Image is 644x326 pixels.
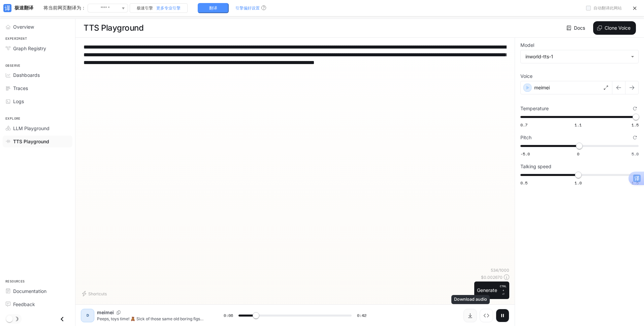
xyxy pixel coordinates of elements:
button: Close drawer [55,312,70,326]
span: Graph Registry [13,45,46,52]
p: Pitch [520,135,532,140]
span: Logs [13,98,24,105]
p: Peeps, toys time! 🧸 Sick of those same old boring figs everyone has? Me too! This Italian Brainro... [97,316,207,322]
a: Logs [3,95,72,107]
span: Dark mode toggle [6,315,13,322]
a: Feedback [3,298,72,310]
p: meimei [534,84,550,91]
button: Inspect [480,309,493,322]
span: Overview [13,23,34,30]
a: Overview [3,21,72,33]
p: meimei [97,309,114,316]
a: Docs [565,21,588,35]
button: Download audio [463,309,477,322]
div: inworld-tts-1 [525,53,627,60]
button: Shortcuts [81,288,109,299]
button: Copy Voice ID [114,310,123,315]
a: Graph Registry [3,42,72,54]
span: 0:42 [357,312,366,319]
div: D [82,310,93,321]
p: Talking speed [520,164,551,169]
p: 534 / 1000 [491,267,509,273]
span: TTS Playground [13,138,49,145]
button: Clone Voice [593,21,636,35]
div: Download audio [451,295,490,304]
a: Documentation [3,285,72,297]
div: inworld-tts-1 [521,50,638,63]
span: 1.1 [575,122,582,128]
span: 1.0 [575,180,582,186]
p: Model [520,43,534,48]
p: Voice [520,74,533,79]
span: Traces [13,85,28,92]
h1: TTS Playground [84,21,143,35]
p: ⏎ [500,284,507,296]
span: 5.0 [632,151,639,157]
span: 0 [577,151,579,157]
span: 0.7 [520,122,527,128]
span: 0:06 [224,312,233,319]
button: GenerateCTRL +⏎ [474,281,509,299]
a: TTS Playground [3,136,72,147]
p: Temperature [520,106,549,111]
span: 0.5 [520,180,527,186]
button: Reset to default [631,105,639,112]
span: 1.5 [632,122,639,128]
span: LLM Playground [13,125,50,132]
p: $ 0.002670 [481,274,503,280]
span: Feedback [13,301,35,308]
a: LLM Playground [3,122,72,134]
a: Traces [3,82,72,94]
span: Dashboards [13,71,40,79]
button: Reset to default [631,134,639,141]
a: Dashboards [3,69,72,81]
span: -5.0 [520,151,530,157]
span: Documentation [13,288,46,295]
p: CTRL + [500,284,507,292]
